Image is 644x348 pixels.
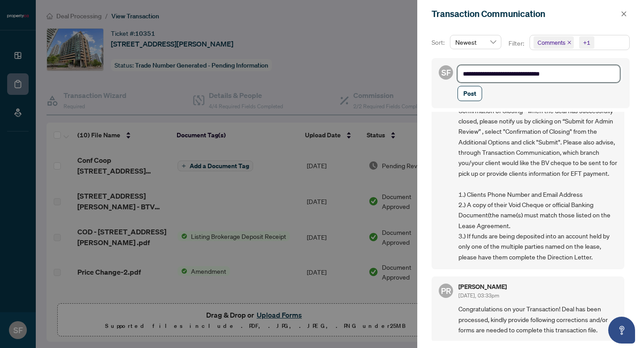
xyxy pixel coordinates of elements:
p: Filter: [508,38,525,48]
div: Transaction Communication [432,7,618,21]
h5: [PERSON_NAME] [458,284,507,290]
div: +1 [583,38,590,47]
span: Congratulations on your Transaction! Deal has been processed, kindly provide following correction... [458,304,617,335]
span: SF [441,66,451,79]
p: Sort: [432,38,446,47]
span: Confirmation of Closing - when the deal has successfully closed, please notify us by clicking on ... [458,106,617,263]
span: Post [463,86,476,101]
button: Open asap [608,317,635,344]
span: Comments [534,36,574,49]
span: close [567,40,572,45]
span: PR [441,284,451,297]
button: Post [458,86,482,101]
span: close [621,11,627,17]
span: Comments [538,38,565,47]
span: [DATE], 03:33pm [458,292,499,299]
span: Newest [455,35,496,49]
